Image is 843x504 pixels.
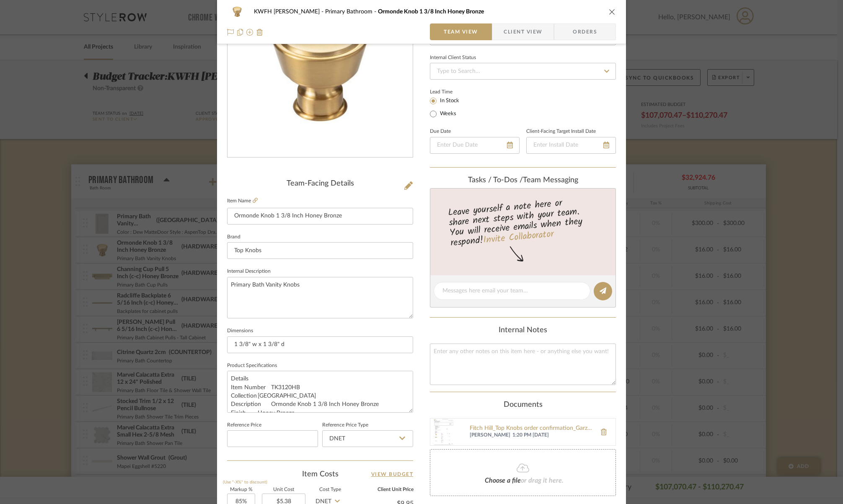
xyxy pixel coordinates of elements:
[354,488,414,492] label: Client Unit Price
[312,488,348,492] label: Cost Type
[430,419,457,445] img: Fitch Hill_Top Knobs order confirmation_Garzone.pdf
[485,477,521,484] span: Choose a file
[378,9,484,15] span: Ormonde Knob 1 3/8 Inch Honey Bronze
[227,488,255,492] label: Markup %
[430,137,520,154] input: Enter Due Date
[430,326,616,335] div: Internal Notes
[430,176,616,185] div: team Messaging
[470,425,592,432] a: Fitch Hill_Top Knobs order confirmation_Garzone.pdf
[430,56,476,60] div: Internal Client Status
[227,179,413,189] div: Team-Facing Details
[227,423,261,427] label: Reference Price
[227,197,258,204] label: Item Name
[438,97,459,105] label: In Stock
[322,423,368,427] label: Reference Price Type
[254,9,325,15] span: KWFH [PERSON_NAME]
[470,432,510,439] span: [PERSON_NAME]
[521,477,564,484] span: or drag it here.
[483,227,554,248] a: Invite Collaborator
[262,488,305,492] label: Unit Cost
[227,329,253,333] label: Dimensions
[227,3,247,20] img: aa14dca5-1f75-4bb2-82cf-037bf4a11534_48x40.jpg
[512,432,592,439] span: 1:20 PM [DATE]
[430,129,451,134] label: Due Date
[227,364,277,368] label: Product Specifications
[256,29,263,36] img: Remove from project
[227,235,240,239] label: Brand
[227,208,413,225] input: Enter Item Name
[468,176,523,184] span: Tasks / To-Dos /
[430,63,616,80] input: Type to Search…
[564,23,606,40] span: Orders
[438,110,456,118] label: Weeks
[227,242,413,259] input: Enter Brand
[430,96,473,119] mat-radio-group: Select item type
[526,137,616,154] input: Enter Install Date
[526,129,596,134] label: Client-Facing Target Install Date
[227,269,271,274] label: Internal Description
[504,23,542,40] span: Client View
[429,194,617,250] div: Leave yourself a note here or share next steps with your team. You will receive emails when they ...
[227,336,413,353] input: Enter the dimensions of this item
[371,469,414,479] a: View Budget
[430,88,473,96] label: Lead Time
[430,401,616,410] div: Documents
[325,9,378,15] span: Primary Bathroom
[444,23,478,40] span: Team View
[227,469,413,479] div: Item Costs
[608,8,616,16] button: close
